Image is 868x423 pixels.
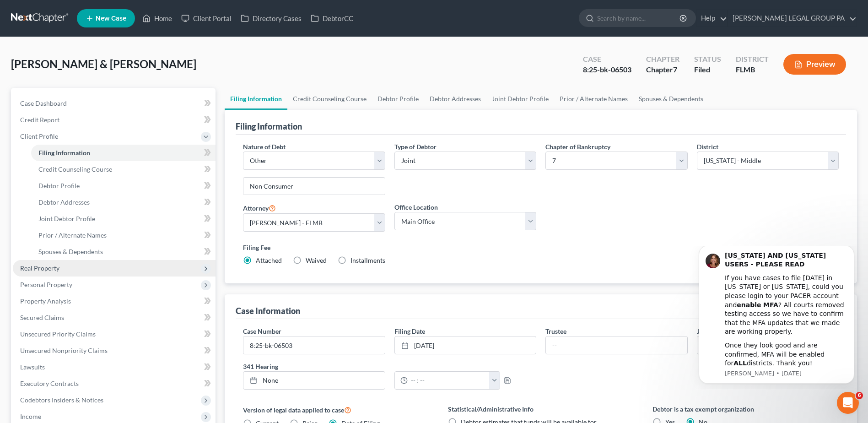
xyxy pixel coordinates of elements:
[20,380,79,387] span: Executory Contracts
[38,198,90,206] span: Debtor Addresses
[78,55,93,63] b: MFA
[20,396,103,404] span: Codebtors Insiders & Notices
[40,6,141,22] b: [US_STATE] AND [US_STATE] USERS - PLEASE READ
[31,244,216,260] a: Spouses & Dependents
[40,28,162,91] div: If you have cases to file [DATE] in [US_STATE] or [US_STATE], could you please login to your PACE...
[38,149,90,157] span: Filing Information
[238,362,541,371] label: 341 Hearing
[38,215,95,222] span: Joint Debtor Profile
[40,5,162,122] div: Message content
[40,95,162,122] div: Once they look good and are confirmed, MFA will be enabled for districts. Thank you!
[583,54,631,65] div: Case
[52,55,76,63] b: enable
[545,326,566,336] label: Trustee
[395,336,536,354] a: [DATE]
[13,309,216,326] a: Secured Claims
[243,326,281,336] label: Case Number
[38,231,107,239] span: Prior / Alternate Names
[20,281,72,288] span: Personal Property
[13,375,216,392] a: Executory Contracts
[20,297,71,305] span: Property Analysis
[256,256,282,264] span: Attached
[394,326,425,336] label: Filing Date
[31,161,216,178] a: Credit Counseling Course
[697,142,718,152] label: District
[20,347,108,354] span: Unsecured Nonpriority Claims
[652,404,839,414] label: Debtor is a tax exempt organization
[673,65,677,74] span: 7
[583,65,631,75] div: 8:25-bk-06503
[236,305,300,316] div: Case Information
[243,142,286,152] label: Nature of Debt
[243,243,839,252] label: Filing Fee
[287,88,372,110] a: Credit Counseling Course
[837,392,859,414] iframe: Intercom live chat
[11,57,196,70] span: [PERSON_NAME] & [PERSON_NAME]
[20,264,59,272] span: Real Property
[646,65,679,75] div: Chapter
[31,194,216,211] a: Debtor Addresses
[372,88,424,110] a: Debtor Profile
[633,88,709,110] a: Spouses & Dependents
[96,15,126,22] span: New Case
[20,116,59,124] span: Credit Report
[546,336,687,354] input: --
[694,65,721,75] div: Filed
[31,145,216,161] a: Filing Information
[31,178,216,194] a: Debtor Profile
[408,372,490,389] input: -- : --
[736,65,769,75] div: FLMB
[728,10,857,27] a: [PERSON_NAME] LEGAL GROUP PA
[243,372,384,389] a: None
[554,88,633,110] a: Prior / Alternate Names
[243,202,276,213] label: Attorney
[486,88,554,110] a: Joint Debtor Profile
[646,54,679,65] div: Chapter
[236,10,306,27] a: Directory Cases
[20,314,64,321] span: Secured Claims
[545,142,610,152] label: Chapter of Bankruptcy
[783,54,846,75] button: Preview
[38,165,112,173] span: Credit Counseling Course
[20,330,96,338] span: Unsecured Priority Claims
[31,227,216,244] a: Prior / Alternate Names
[350,256,385,264] span: Installments
[597,10,681,27] input: Search by name...
[306,10,358,27] a: DebtorCC
[13,293,216,309] a: Property Analysis
[685,246,868,389] iframe: Intercom notifications message
[31,211,216,227] a: Joint Debtor Profile
[243,336,384,354] input: Enter case number...
[306,256,327,264] span: Waived
[13,326,216,342] a: Unsecured Priority Claims
[424,88,486,110] a: Debtor Addresses
[736,54,769,65] div: District
[13,359,216,375] a: Lawsuits
[20,99,67,107] span: Case Dashboard
[177,10,236,27] a: Client Portal
[20,412,41,420] span: Income
[696,10,727,27] a: Help
[38,248,103,255] span: Spouses & Dependents
[13,95,216,112] a: Case Dashboard
[13,112,216,128] a: Credit Report
[49,114,62,121] b: ALL
[21,8,35,22] img: Profile image for Katie
[138,10,177,27] a: Home
[225,88,287,110] a: Filing Information
[236,121,302,132] div: Filing Information
[243,404,429,415] label: Version of legal data applied to case
[448,404,634,414] label: Statistical/Administrative Info
[13,342,216,359] a: Unsecured Nonpriority Claims
[38,182,80,190] span: Debtor Profile
[394,142,437,152] label: Type of Debtor
[856,392,863,399] span: 6
[394,202,438,212] label: Office Location
[243,178,384,195] input: Enter other nature...
[40,124,162,132] p: Message from Katie, sent 5w ago
[694,54,721,65] div: Status
[20,132,58,140] span: Client Profile
[20,363,45,371] span: Lawsuits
